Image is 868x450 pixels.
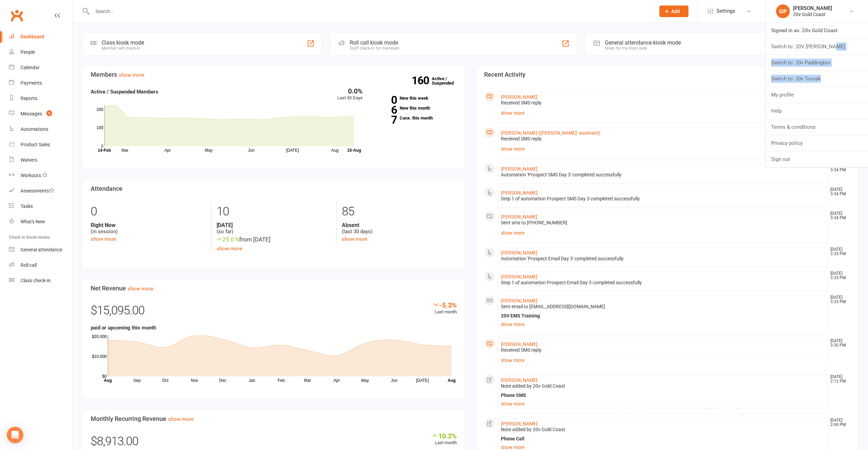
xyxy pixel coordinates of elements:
div: Last 30 Days [337,88,363,102]
a: [PERSON_NAME] [501,214,537,220]
a: [PERSON_NAME] [501,250,537,255]
a: Switch to: 20v Toorak [766,71,868,87]
span: 5 [47,110,52,116]
div: Roll call kiosk mode [350,39,399,46]
a: Calendar [9,60,72,75]
h3: Members [91,71,457,78]
a: show more [342,236,367,242]
div: General attendance kiosk mode [605,39,681,46]
time: [DATE] 3:34 PM [827,187,850,196]
a: Switch to: 20v Paddington [766,55,868,71]
div: Last month [432,301,457,316]
a: Roll call [9,258,72,273]
div: Note added by 20v Gold Coast [501,427,825,433]
span: 25.0 % [217,236,239,243]
a: Automations [9,122,72,137]
h3: Attendance [91,185,457,192]
div: Step 1 of automation Prospect SMS Day 3 completed successfully [501,196,825,202]
div: Note added by 20v Gold Coast [501,383,825,389]
a: [PERSON_NAME] [501,190,537,196]
strong: 6 [373,105,397,115]
div: People [21,49,35,55]
time: [DATE] 3:33 PM [827,271,850,280]
div: Phone SMS [501,392,825,398]
div: What's New [21,219,45,224]
strong: Active / Suspended Members [91,89,158,95]
a: Dashboard [9,29,72,45]
a: 6New this month [373,106,457,110]
strong: Absent [342,222,457,228]
a: Help [766,103,868,119]
div: [PERSON_NAME] [793,5,832,11]
a: Tasks [9,199,72,214]
div: Class kiosk mode [102,39,144,46]
div: Workouts [21,173,41,178]
span: Sent email to [EMAIL_ADDRESS][DOMAIN_NAME] [501,304,605,309]
div: Class check-in [21,278,51,283]
strong: paid or upcoming this month [91,325,156,331]
a: [PERSON_NAME] ([PERSON_NAME]’ assistant) [501,130,600,136]
a: [PERSON_NAME] [501,421,537,426]
div: Messages [21,111,42,116]
a: show more [501,144,825,154]
div: (in session) [91,222,206,235]
a: show more [119,72,144,78]
h3: Monthly Recurring Revenue [91,415,457,422]
a: Messages 5 [9,106,72,122]
button: Add [659,5,688,17]
a: show more [501,399,825,409]
a: 160Active / Suspended [432,71,462,90]
time: [DATE] 2:12 PM [827,375,850,384]
div: Staff check-in for members [350,46,399,51]
a: Clubworx [8,7,25,24]
div: Last month [431,432,457,447]
a: show more [501,108,825,118]
div: Dashboard [21,34,44,39]
div: Received SMS reply [501,347,825,353]
div: Automation 'Prospect SMS Day 3' completed successfully [501,172,825,178]
a: [PERSON_NAME] [501,274,537,279]
a: [PERSON_NAME] [501,166,537,172]
div: Step 1 of automation Prospect Email Day 3 completed successfully [501,280,825,286]
a: show more [128,286,153,292]
time: [DATE] 3:33 PM [827,247,850,256]
span: Add [671,9,680,14]
strong: 7 [373,115,397,125]
div: 0 [91,201,206,222]
div: Product Sales [21,142,50,147]
a: Terms & conditions [766,119,868,135]
div: Roll call [21,262,37,268]
div: Calendar [21,65,40,70]
a: 7Canx. this month [373,116,457,120]
div: (last 30 days) [342,222,457,235]
strong: [DATE] [217,222,332,228]
a: [PERSON_NAME] [501,298,537,303]
div: 20V EMS Training [501,313,825,319]
h3: Net Revenue [91,285,457,292]
a: show more [501,228,825,238]
a: People [9,45,72,60]
div: GP [776,4,790,18]
div: Automation 'Prospect Email Day 3' completed successfully [501,256,825,262]
div: Payments [21,80,42,86]
input: Search... [90,7,650,16]
strong: Right Now [91,222,206,228]
a: Product Sales [9,137,72,152]
div: 20v Gold Coast [793,11,832,17]
div: 0.0% [337,88,363,95]
div: General attendance [21,247,62,252]
div: 10.2% [431,432,457,439]
h3: Recent Activity [484,71,850,78]
a: Reports [9,91,72,106]
a: Switch to: 20V [PERSON_NAME] [766,39,868,54]
a: 0New this week [373,96,457,100]
div: (so far) [217,222,332,235]
div: from [DATE] [217,235,332,244]
span: Settings [716,3,735,19]
div: Tasks [21,203,33,209]
time: [DATE] 3:33 PM [827,295,850,304]
a: What's New [9,214,72,229]
div: Automations [21,126,48,132]
a: Signed in as: 20v Gold Coast [766,23,868,38]
span: Sent sms to [PHONE_NUMBER] [501,220,567,225]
